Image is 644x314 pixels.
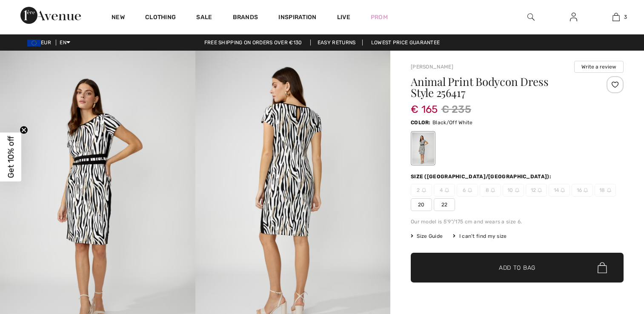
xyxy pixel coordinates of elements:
[441,102,472,117] span: € 235
[27,40,54,46] span: EUR
[561,188,565,192] img: ring-m.svg
[6,136,16,178] span: Get 10% off
[570,12,577,22] img: My Info
[584,188,588,192] img: ring-m.svg
[526,184,547,197] span: 12
[595,184,616,197] span: 18
[491,188,495,192] img: ring-m.svg
[196,14,212,23] a: Sale
[549,184,570,197] span: 14
[457,184,478,197] span: 6
[112,14,125,23] a: New
[503,184,524,197] span: 10
[411,95,438,115] span: € 165
[411,76,588,98] h1: Animal Print Bodycon Dress Style 256417
[411,184,432,197] span: 2
[20,126,28,134] button: Close teaser
[434,198,455,211] span: 22
[364,40,447,46] a: Lowest Price Guarantee
[422,188,426,192] img: ring-m.svg
[27,40,41,46] img: Euro
[538,188,542,192] img: ring-m.svg
[574,61,624,73] button: Write a review
[499,263,535,272] span: Add to Bag
[371,13,388,22] a: Prom
[411,120,431,126] span: Color:
[434,184,455,197] span: 4
[445,188,449,192] img: ring-m.svg
[595,12,637,22] a: 3
[607,188,611,192] img: ring-m.svg
[411,198,432,211] span: 20
[411,64,453,70] a: [PERSON_NAME]
[411,253,624,283] button: Add to Bag
[310,40,363,46] a: Easy Returns
[515,188,519,192] img: ring-m.svg
[572,184,593,197] span: 16
[233,14,258,23] a: Brands
[278,14,316,23] span: Inspiration
[411,173,553,180] div: Size ([GEOGRAPHIC_DATA]/[GEOGRAPHIC_DATA]):
[20,7,81,24] img: 1ère Avenue
[197,40,309,46] a: Free shipping on orders over €130
[453,232,507,240] div: I can't find my size
[411,218,624,226] div: Our model is 5'9"/175 cm and wears a size 6.
[527,12,535,22] img: search the website
[432,120,473,126] span: Black/Off White
[624,13,627,21] span: 3
[337,13,350,22] a: Live
[145,14,176,23] a: Clothing
[563,12,584,23] a: Sign In
[468,188,472,192] img: ring-m.svg
[613,12,620,22] img: My Bag
[480,184,501,197] span: 8
[60,40,70,46] span: EN
[412,132,434,164] div: Black/Off White
[411,232,443,240] span: Size Guide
